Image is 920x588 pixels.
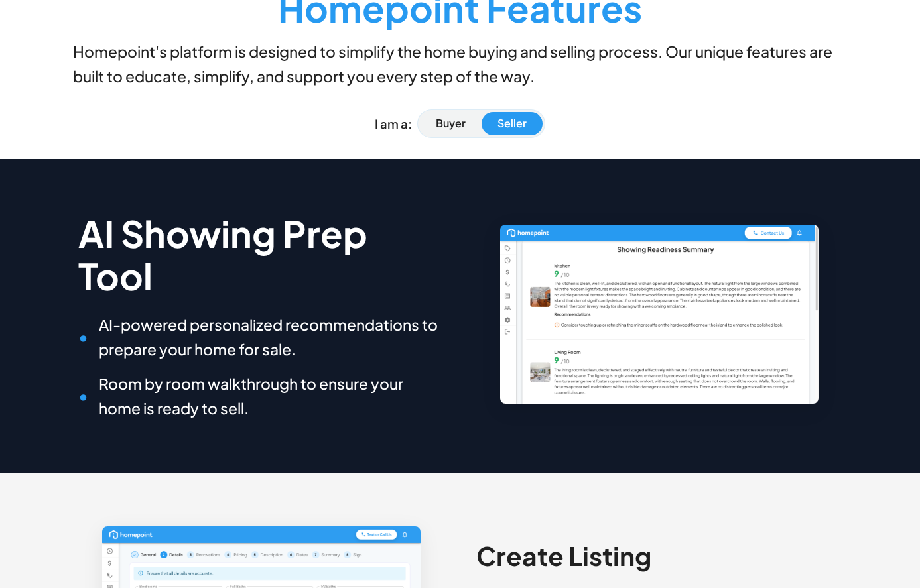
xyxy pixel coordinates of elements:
[78,372,444,420] h6: Room by room walkthrough to ensure your home is ready to sell.
[417,109,545,138] div: user type
[500,225,819,404] img: AI Showing Prep Tool
[497,116,527,131] p: Seller
[420,112,482,135] button: Buyer
[78,313,444,361] h6: AI-powered personalized recommendations to prepare your home for sale.
[482,112,543,135] button: Seller
[375,115,412,133] p: I am a:
[476,540,842,572] h4: Create Listing
[436,116,466,131] p: Buyer
[78,212,444,297] h3: AI Showing Prep Tool
[62,40,858,88] h6: Homepoint's platform is designed to simplify the home buying and selling process. Our unique feat...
